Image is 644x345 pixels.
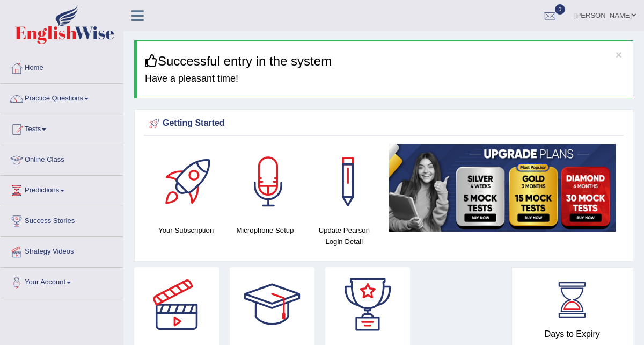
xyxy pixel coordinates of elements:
a: Practice Questions [1,84,123,111]
span: 0 [555,4,566,15]
h4: Microphone Setup [231,225,299,236]
h3: Successful entry in the system [145,54,625,68]
a: Strategy Videos [1,237,123,264]
h4: Update Pearson Login Detail [310,225,378,247]
h4: Days to Expiry [524,329,621,339]
h4: Your Subscription [152,225,220,236]
img: small5.jpg [389,144,616,232]
a: Predictions [1,176,123,203]
button: × [616,49,622,60]
div: Getting Started [147,116,621,132]
a: Your Account [1,268,123,294]
a: Online Class [1,145,123,172]
h4: Have a pleasant time! [145,74,625,84]
a: Home [1,53,123,80]
a: Tests [1,114,123,141]
a: Success Stories [1,206,123,233]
